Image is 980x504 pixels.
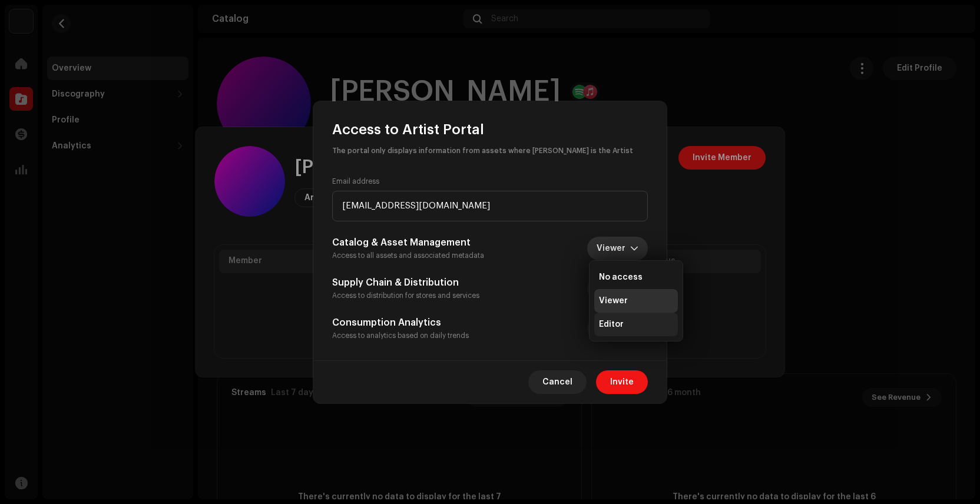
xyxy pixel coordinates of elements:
small: Access to all assets and associated metadata [332,252,484,259]
h5: Supply Chain & Distribution [332,276,479,290]
label: Email address [332,177,379,186]
span: Viewer [599,295,628,307]
button: Invite [596,370,648,394]
li: Editor [594,313,678,336]
h5: Consumption Analytics [332,316,469,330]
span: Invite [610,370,634,394]
div: dropdown trigger [630,237,638,260]
button: Cancel [528,370,587,394]
li: No access [594,266,678,289]
small: Access to distribution for stores and services [332,292,479,299]
span: Cancel [542,370,572,394]
small: The portal only displays information from assets where [PERSON_NAME] is the Artist [332,146,633,155]
input: Type Email [332,191,648,221]
ul: Option List [590,261,683,341]
span: Editor [599,319,624,330]
h5: Catalog & Asset Management [332,236,484,250]
span: Viewer [597,237,630,260]
span: No access [599,271,643,283]
li: Viewer [594,289,678,313]
small: Access to analytics based on daily trends [332,332,469,339]
div: Access to Artist Portal [332,120,648,158]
